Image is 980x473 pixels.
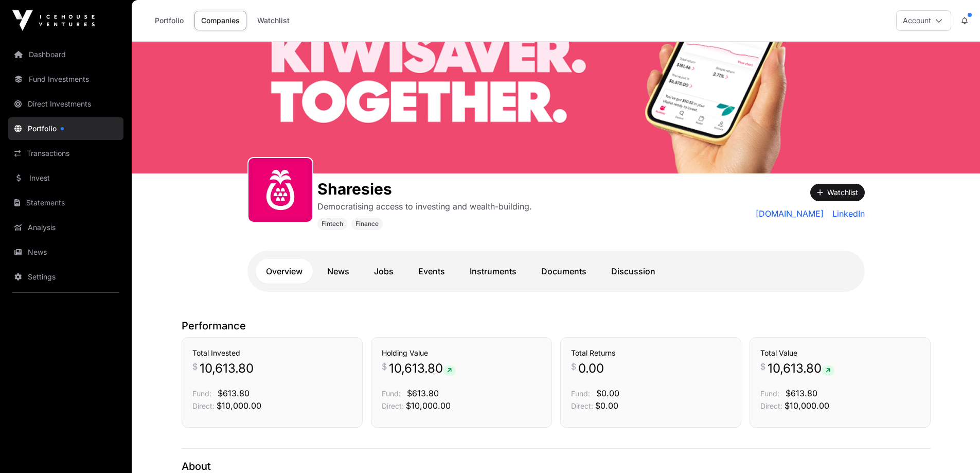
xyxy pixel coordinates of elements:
[317,200,532,213] p: Democratising access to investing and wealth-building.
[756,207,824,220] a: [DOMAIN_NAME]
[408,259,455,284] a: Events
[785,400,829,411] span: $10,000.00
[760,401,782,410] span: Direct:
[571,360,576,373] span: $
[200,360,254,377] span: 10,613.80
[322,220,343,228] span: Fintech
[382,389,401,398] span: Fund:
[8,191,123,214] a: Statements
[382,401,404,410] span: Direct:
[217,400,261,411] span: $10,000.00
[8,93,123,115] a: Direct Investments
[251,11,296,30] a: Watchlist
[182,319,931,333] p: Performance
[828,207,865,220] a: LinkedIn
[317,180,532,198] h1: Sharesies
[8,142,123,165] a: Transactions
[382,348,541,358] h3: Holding Value
[364,259,404,284] a: Jobs
[382,360,387,373] span: $
[8,266,123,288] a: Settings
[760,348,920,358] h3: Total Value
[148,11,190,30] a: Portfolio
[760,360,765,373] span: $
[12,10,95,31] img: Icehouse Ventures Logo
[571,389,590,398] span: Fund:
[192,401,215,410] span: Direct:
[389,360,456,377] span: 10,613.80
[317,259,360,284] a: News
[194,11,246,30] a: Companies
[760,389,779,398] span: Fund:
[8,241,123,264] a: News
[810,184,865,201] button: Watchlist
[253,162,308,218] img: sharesies_logo.jpeg
[256,259,313,284] a: Overview
[571,348,730,358] h3: Total Returns
[355,220,379,228] span: Finance
[192,360,198,373] span: $
[596,388,619,398] span: $0.00
[192,348,352,358] h3: Total Invested
[8,216,123,239] a: Analysis
[786,388,817,398] span: $613.80
[8,68,123,91] a: Fund Investments
[8,167,123,189] a: Invest
[8,117,123,140] a: Portfolio
[459,259,527,284] a: Instruments
[218,388,250,398] span: $613.80
[768,360,834,377] span: 10,613.80
[578,360,604,377] span: 0.00
[595,400,618,411] span: $0.00
[192,389,211,398] span: Fund:
[132,42,980,173] img: Sharesies
[256,259,857,284] nav: Tabs
[601,259,666,284] a: Discussion
[571,401,593,410] span: Direct:
[406,400,451,411] span: $10,000.00
[531,259,597,284] a: Documents
[8,43,123,66] a: Dashboard
[896,10,951,31] button: Account
[407,388,439,398] span: $613.80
